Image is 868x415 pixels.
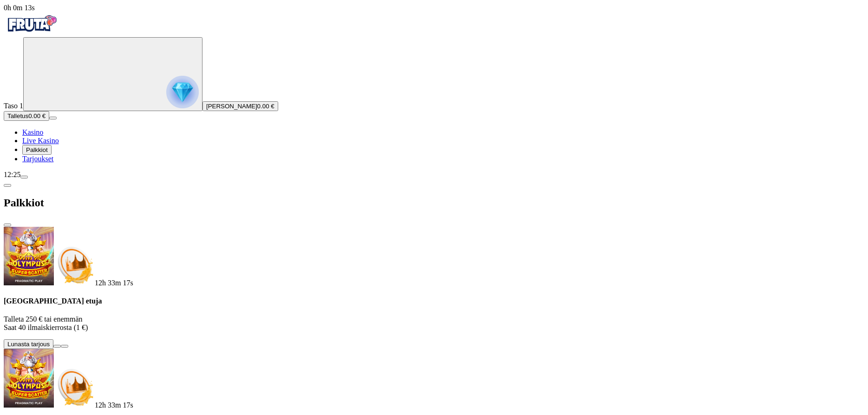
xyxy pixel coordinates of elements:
[4,227,54,285] img: Gates of Olympus Super Scatter
[22,128,43,136] a: diamond iconKasino
[4,102,23,110] span: Taso 1
[4,197,864,209] h2: Palkkiot
[22,155,53,163] a: gift-inverted iconTarjoukset
[22,145,52,155] button: reward iconPalkkiot
[95,401,133,409] span: countdown
[22,137,59,145] span: Live Kasino
[7,341,50,348] span: Lunasta tarjous
[4,184,11,187] button: chevron-left icon
[4,224,11,226] button: close
[22,155,53,163] span: Tarjoukset
[28,112,46,119] span: 0.00 €
[7,112,28,119] span: Talletus
[23,37,202,111] button: reward progress
[4,12,864,163] nav: Primary
[206,103,257,110] span: [PERSON_NAME]
[54,244,95,285] img: Deposit bonus icon
[4,297,864,305] h4: [GEOGRAPHIC_DATA] etuja
[54,367,95,408] img: Deposit bonus icon
[4,12,59,35] img: Fruta
[166,76,199,108] img: reward progress
[20,176,28,178] button: menu
[49,117,57,119] button: menu
[95,279,133,287] span: countdown
[61,345,68,348] button: info
[4,349,54,408] img: Gates of Olympus Super Scatter
[4,315,864,332] p: Talleta 250 € tai enemmän Saat 40 ilmaiskierrosta (1 €)
[4,171,20,178] span: 12:25
[4,29,59,37] a: Fruta
[26,146,48,153] span: Palkkiot
[22,128,43,136] span: Kasino
[22,137,59,145] a: poker-chip iconLive Kasino
[4,4,35,12] span: user session time
[4,111,49,121] button: Talletusplus icon0.00 €
[257,103,274,110] span: 0.00 €
[202,101,278,111] button: [PERSON_NAME]0.00 €
[4,339,53,349] button: Lunasta tarjous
